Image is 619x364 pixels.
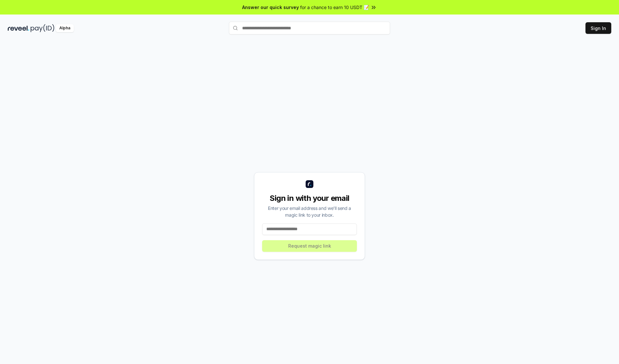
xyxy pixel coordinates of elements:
img: reveel_dark [8,24,29,32]
div: Sign in with your email [262,193,357,203]
div: Enter your email address and we’ll send a magic link to your inbox. [262,205,357,218]
img: logo_small [306,180,313,188]
img: pay_id [31,24,54,32]
span: Answer our quick survey [242,4,299,11]
span: for a chance to earn 10 USDT 📝 [300,4,369,11]
div: Alpha [56,24,74,32]
button: Sign In [585,22,611,34]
